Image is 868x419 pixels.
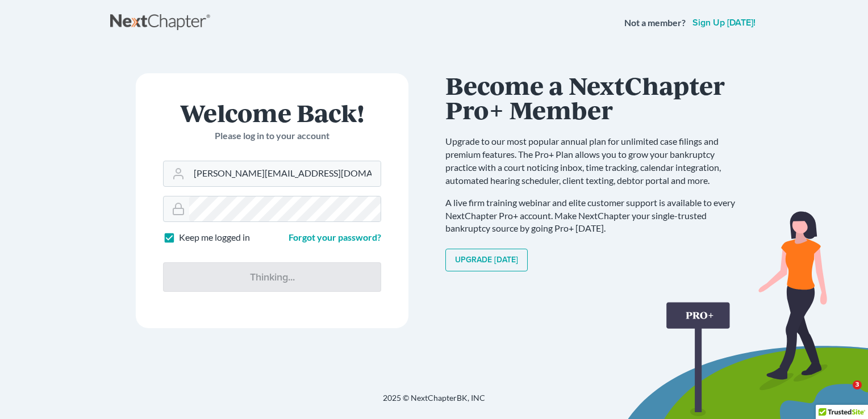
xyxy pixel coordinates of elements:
iframe: Intercom live chat [829,380,857,408]
a: Sign up [DATE]! [690,18,758,27]
input: Thinking... [163,262,381,292]
a: Forgot your password? [289,232,381,242]
p: A live firm training webinar and elite customer support is available to every NextChapter Pro+ ac... [445,196,746,236]
a: Upgrade [DATE] [445,249,528,271]
h1: Become a NextChapter Pro+ Member [445,73,746,121]
label: Keep me logged in [179,231,250,244]
h1: Welcome Back! [163,100,381,125]
span: 3 [853,380,862,389]
div: 2025 © NextChapterBK, INC [110,392,758,413]
p: Please log in to your account [163,129,381,143]
strong: Not a member? [624,16,686,30]
p: Upgrade to our most popular annual plan for unlimited case filings and premium features. The Pro+... [445,135,746,187]
input: Email Address [189,161,381,186]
